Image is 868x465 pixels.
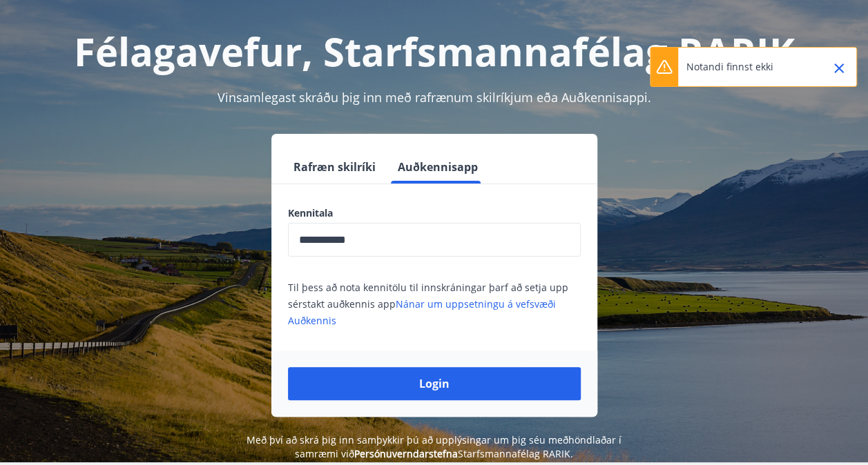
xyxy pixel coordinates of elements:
[218,89,651,106] span: Vinsamlegast skráðu þig inn með rafrænum skilríkjum eða Auðkennisappi.
[392,150,483,184] button: Auðkennisapp
[288,281,568,327] span: Til þess að nota kennitölu til innskráningar þarf að setja upp sérstakt auðkennis app
[686,60,773,74] p: Notandi finnst ekki
[288,150,381,184] button: Rafræn skilríki
[288,367,581,400] button: Login
[247,433,621,460] span: Með því að skrá þig inn samþykkir þú að upplýsingar um þig séu meðhöndlaðar í samræmi við Starfsm...
[288,297,556,327] a: Nánar um uppsetningu á vefsvæði Auðkennis
[17,25,851,77] h1: Félagavefur, Starfsmannafélag RARIK
[354,447,458,460] a: Persónuverndarstefna
[288,206,581,220] label: Kennitala
[827,57,851,80] button: Close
